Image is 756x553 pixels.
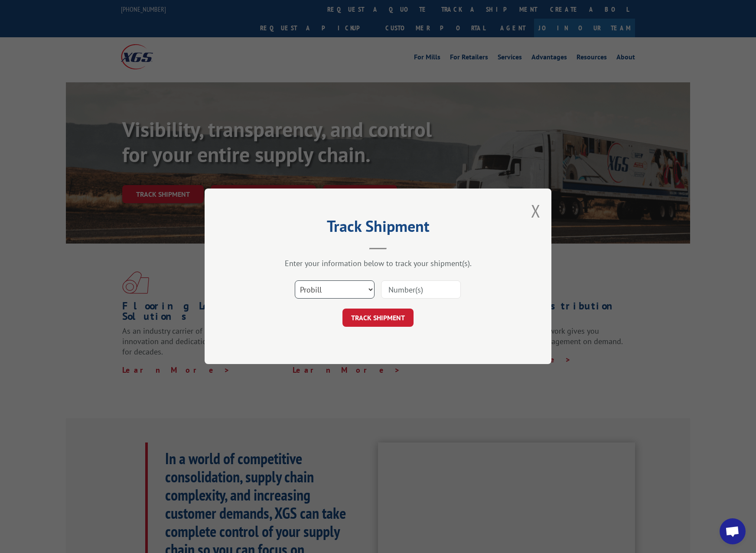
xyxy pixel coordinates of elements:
[720,518,746,544] a: Open chat
[248,220,508,237] h2: Track Shipment
[381,281,461,299] input: Number(s)
[342,309,414,327] button: TRACK SHIPMENT
[248,259,508,269] div: Enter your information below to track your shipment(s).
[531,199,541,222] button: Close modal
